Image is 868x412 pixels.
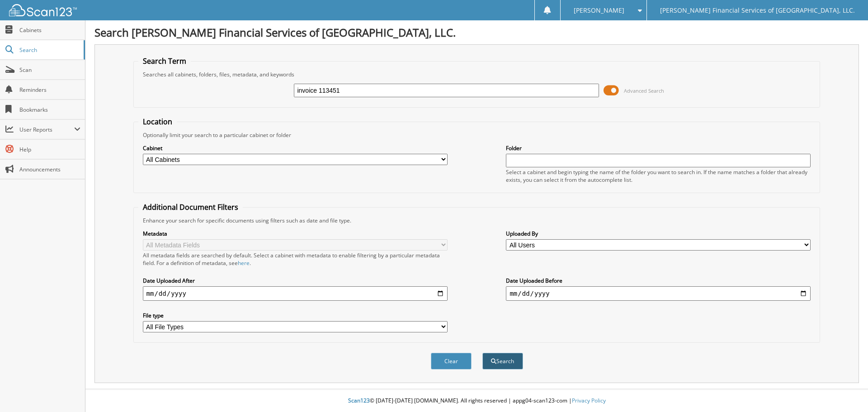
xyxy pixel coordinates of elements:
span: [PERSON_NAME] [574,8,624,13]
label: Date Uploaded After [143,277,448,284]
label: Cabinet [143,144,448,152]
legend: Additional Document Filters [138,202,243,212]
legend: Location [138,117,177,127]
div: Enhance your search for specific documents using filters such as date and file type. [138,217,816,224]
span: Search [19,46,79,54]
span: Scan [19,66,80,74]
button: Search [482,353,523,369]
span: User Reports [19,126,74,133]
iframe: Chat Widget [823,369,868,412]
label: File type [143,312,448,319]
label: Metadata [143,230,448,237]
h1: Search [PERSON_NAME] Financial Services of [GEOGRAPHIC_DATA], LLC. [94,25,859,40]
legend: Search Term [138,56,191,66]
div: Searches all cabinets, folders, files, metadata, and keywords [138,71,816,78]
label: Folder [506,144,811,152]
img: scan123-logo-white.svg [9,4,77,16]
label: Uploaded By [506,230,811,237]
span: [PERSON_NAME] Financial Services of [GEOGRAPHIC_DATA], LLC. [660,8,855,13]
a: here [238,259,250,267]
input: start [143,286,448,301]
span: Advanced Search [624,87,664,94]
span: Scan123 [348,397,370,404]
button: Clear [431,353,472,369]
span: Reminders [19,86,80,94]
span: Announcements [19,166,80,173]
input: end [506,286,811,301]
a: Privacy Policy [572,397,606,404]
label: Date Uploaded Before [506,277,811,284]
span: Cabinets [19,26,80,34]
div: Select a cabinet and begin typing the name of the folder you want to search in. If the name match... [506,168,811,184]
span: Bookmarks [19,106,80,114]
div: All metadata fields are searched by default. Select a cabinet with metadata to enable filtering b... [143,251,448,267]
div: Optionally limit your search to a particular cabinet or folder [138,131,816,139]
div: © [DATE]-[DATE] [DOMAIN_NAME]. All rights reserved | appg04-scan123-com | [85,390,868,412]
span: Help [19,146,80,153]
